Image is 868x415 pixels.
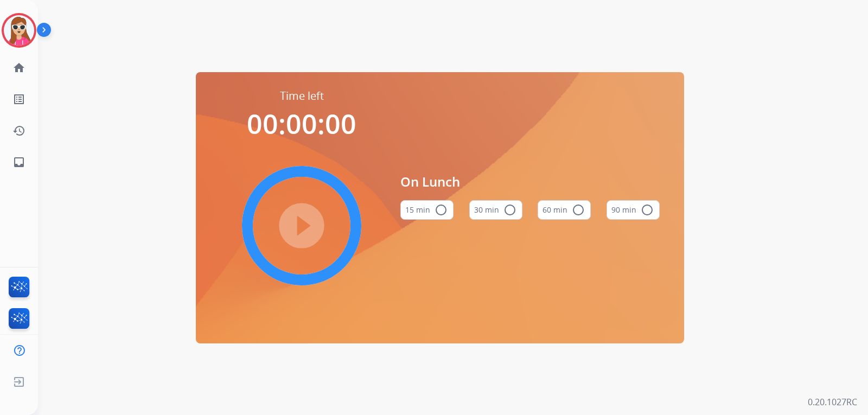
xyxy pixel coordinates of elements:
[400,200,454,220] button: 15 min
[469,200,522,220] button: 30 min
[503,203,516,216] mat-icon: radio_button_unchecked
[641,203,654,216] mat-icon: radio_button_unchecked
[247,105,356,142] span: 00:00:00
[280,88,324,104] span: Time left
[808,395,857,408] p: 0.20.1027RC
[12,61,25,74] mat-icon: home
[572,203,585,216] mat-icon: radio_button_unchecked
[12,124,25,137] mat-icon: history
[538,200,591,220] button: 60 min
[12,93,25,106] mat-icon: list_alt
[435,203,448,216] mat-icon: radio_button_unchecked
[12,156,25,169] mat-icon: inbox
[4,15,34,46] img: avatar
[607,200,660,220] button: 90 min
[400,172,660,191] span: On Lunch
